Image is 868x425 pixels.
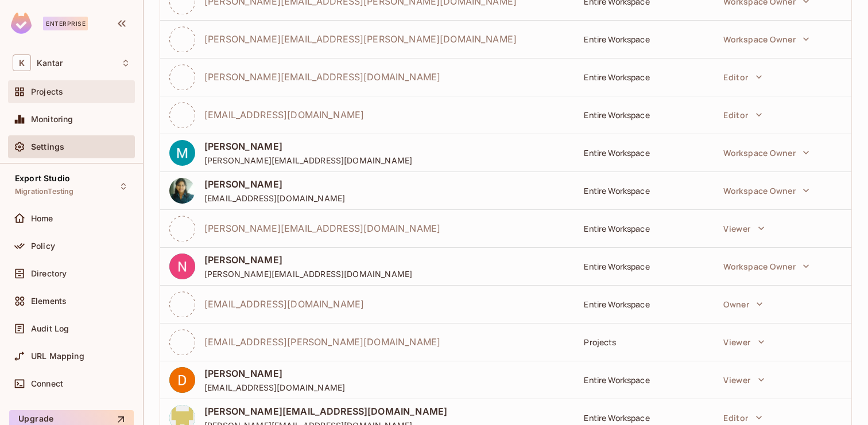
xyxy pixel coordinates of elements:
button: Workspace Owner [718,179,815,202]
div: Enterprise [43,17,88,30]
span: Projects [31,87,63,96]
span: [PERSON_NAME] [204,178,345,190]
span: Export Studio [15,174,70,183]
img: ACg8ocKABouR_5kVCWZ4R9BYAxUVXaqqCmwn4aqMz3RwN6V63cR2Rw=s96-c [169,140,195,166]
div: Entire Workspace [584,34,704,45]
button: Viewer [718,368,770,391]
span: [PERSON_NAME][EMAIL_ADDRESS][DOMAIN_NAME] [204,222,440,235]
img: ACg8ocKZbBeZ3ZQFKu3QcJWd0va88p9ufapdK_DTWV6jB5d1ZQMOz96y=s96-c [169,178,195,204]
span: Monitoring [31,115,73,124]
span: [PERSON_NAME] [204,254,412,266]
div: Entire Workspace [584,223,704,234]
span: [PERSON_NAME][EMAIL_ADDRESS][DOMAIN_NAME] [204,155,412,166]
span: [PERSON_NAME][EMAIL_ADDRESS][PERSON_NAME][DOMAIN_NAME] [204,33,517,45]
div: Entire Workspace [584,412,704,423]
button: Editor [718,103,768,126]
div: Entire Workspace [584,375,704,385]
span: URL Mapping [31,352,84,361]
span: Home [31,214,53,223]
span: [EMAIL_ADDRESS][DOMAIN_NAME] [204,108,364,121]
div: Projects [584,337,704,348]
span: [EMAIL_ADDRESS][DOMAIN_NAME] [204,193,345,204]
button: Workspace Owner [718,28,815,50]
span: Settings [31,142,64,151]
img: ACg8ocJrhavpCxnQBrUVewt-QsVpPGyGcJmQpHj3cpixgePIIBMz6Q=s96-c [169,254,195,279]
button: Viewer [718,217,770,240]
span: K [13,54,31,71]
span: Audit Log [31,324,69,333]
span: MigrationTesting [15,187,73,196]
span: Elements [31,297,67,306]
span: [PERSON_NAME] [204,367,345,380]
span: [PERSON_NAME][EMAIL_ADDRESS][DOMAIN_NAME] [204,405,447,418]
img: ACg8ocJkp8ndKmqAfNNRYDzpq_BowjFCWhCfB0tJiSaHwnADhm1Dwn4=s96-c [169,367,195,393]
span: [EMAIL_ADDRESS][PERSON_NAME][DOMAIN_NAME] [204,336,440,348]
span: Workspace: Kantar [37,59,63,68]
span: Connect [31,379,63,388]
span: [EMAIL_ADDRESS][DOMAIN_NAME] [204,298,364,310]
div: Entire Workspace [584,261,704,272]
div: Entire Workspace [584,147,704,158]
button: Workspace Owner [718,141,815,164]
span: [PERSON_NAME] [204,140,412,153]
div: Entire Workspace [584,185,704,196]
button: Editor [718,65,768,88]
button: Workspace Owner [718,255,815,278]
button: Viewer [718,330,770,353]
span: [PERSON_NAME][EMAIL_ADDRESS][DOMAIN_NAME] [204,71,440,83]
span: Policy [31,241,55,251]
span: [PERSON_NAME][EMAIL_ADDRESS][DOMAIN_NAME] [204,268,412,279]
img: SReyMgAAAABJRU5ErkJggg== [11,13,32,34]
span: Directory [31,269,67,278]
div: Entire Workspace [584,72,704,83]
div: Entire Workspace [584,299,704,310]
button: Owner [718,293,769,315]
span: [EMAIL_ADDRESS][DOMAIN_NAME] [204,382,345,393]
div: Entire Workspace [584,110,704,120]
